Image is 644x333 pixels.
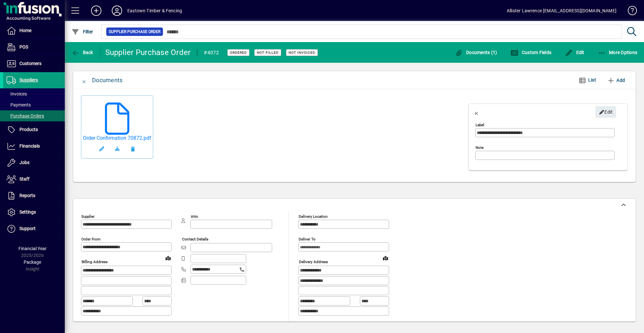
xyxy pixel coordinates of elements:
[598,50,638,55] span: More Options
[65,47,100,58] app-page-header-button: Back
[565,50,584,55] span: Edit
[127,6,182,16] div: Eastown Timber & Fencing
[109,141,125,157] a: Download
[299,237,316,241] mat-label: Deliver To
[19,160,29,165] span: Jobs
[94,141,109,157] button: Edit
[18,246,47,251] span: Financial Year
[107,5,127,17] button: Profile
[83,135,151,141] a: Order Confirmation 70872.pdf
[6,113,44,118] span: Purchase Orders
[507,6,616,16] div: Allister Lawrence [EMAIL_ADDRESS][DOMAIN_NAME]
[105,47,191,58] div: Supplier Purchase Order
[563,47,586,58] button: Edit
[595,106,616,118] button: Edit
[109,28,160,35] span: Supplier Purchase Order
[3,122,65,138] a: Products
[86,5,107,17] button: Add
[19,143,40,149] span: Financials
[509,47,553,58] button: Custom Fields
[70,26,95,38] button: Filter
[19,226,36,231] span: Support
[3,155,65,171] a: Jobs
[6,91,27,96] span: Invoices
[454,47,499,58] button: Documents (1)
[19,77,38,83] span: Suppliers
[476,123,484,127] mat-label: Label
[19,44,28,50] span: POS
[81,214,95,219] mat-label: Supplier
[19,193,35,198] span: Reports
[191,214,198,219] mat-label: Attn
[19,127,38,132] span: Products
[289,50,315,55] span: Not Invoiced
[163,253,173,263] a: View on map
[607,75,625,85] span: Add
[299,214,328,219] mat-label: Delivery Location
[3,23,65,39] a: Home
[3,171,65,187] a: Staff
[3,221,65,237] a: Support
[573,74,601,86] button: List
[230,50,247,55] span: Ordered
[3,88,65,99] a: Invoices
[76,72,92,88] button: Close
[92,75,122,85] div: Documents
[604,74,627,86] button: Add
[3,204,65,220] a: Settings
[455,50,497,55] span: Documents (1)
[511,50,551,55] span: Custom Fields
[24,260,41,265] span: Package
[623,1,636,22] a: Knowledge Base
[19,209,36,215] span: Settings
[6,102,31,107] span: Payments
[204,48,219,58] div: #4072
[599,107,613,117] span: Edit
[72,50,93,55] span: Back
[380,253,391,263] a: View on map
[3,39,65,55] a: POS
[125,141,141,157] button: Remove
[3,188,65,204] a: Reports
[70,47,95,58] button: Back
[19,28,31,33] span: Home
[3,110,65,121] a: Purchase Orders
[19,61,41,66] span: Customers
[588,77,596,83] span: List
[3,138,65,154] a: Financials
[596,47,639,58] button: More Options
[257,50,279,55] span: Not Filled
[19,176,29,182] span: Staff
[81,237,100,241] mat-label: Order from
[3,56,65,72] a: Customers
[476,145,484,150] mat-label: Note
[469,104,484,120] button: Close
[72,29,93,34] span: Filter
[3,99,65,110] a: Payments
